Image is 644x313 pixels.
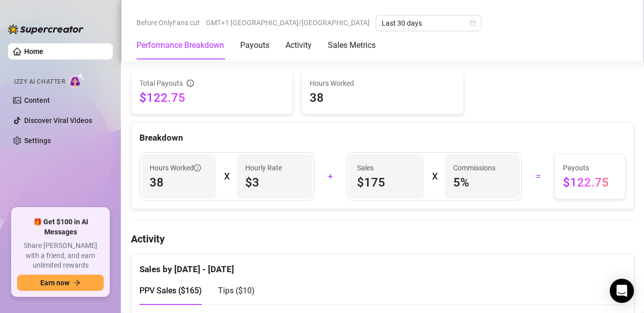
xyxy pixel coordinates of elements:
span: $122.75 [563,174,617,191]
div: X [432,168,437,184]
a: Content [24,96,50,104]
h4: Activity [131,232,634,246]
div: Sales Metrics [328,39,376,51]
span: Tips ( $10 ) [218,286,255,295]
img: AI Chatter [69,73,85,88]
span: $3 [245,174,304,191]
div: + [320,168,341,184]
span: Payouts [563,162,617,173]
div: Activity [285,39,312,51]
div: X [224,168,229,184]
span: Before OnlyFans cut [136,15,200,30]
span: Izzy AI Chatter [14,77,65,87]
span: 38 [150,174,208,191]
article: Hourly Rate [245,162,282,173]
span: $175 [357,174,415,191]
span: 38 [310,90,455,106]
span: 🎁 Get $100 in AI Messages [17,217,104,237]
a: Home [24,47,43,55]
span: Hours Worked [150,162,201,173]
button: Earn nowarrow-right [17,275,104,291]
span: calendar [470,20,476,26]
span: info-circle [194,164,201,171]
span: 5 % [453,174,512,191]
div: = [528,168,548,184]
span: Last 30 days [382,16,475,31]
a: Settings [24,137,51,145]
span: $122.75 [139,90,284,106]
div: Open Intercom Messenger [610,279,634,303]
span: PPV Sales ( $165 ) [139,286,202,295]
div: Performance Breakdown [136,39,224,51]
span: Total Payouts [139,78,183,89]
span: Earn now [40,279,69,287]
span: GMT+1 [GEOGRAPHIC_DATA]/[GEOGRAPHIC_DATA] [206,15,370,30]
span: Sales [357,162,415,173]
div: Breakdown [139,131,625,145]
span: Hours Worked [310,78,455,89]
span: info-circle [187,80,194,87]
img: logo-BBDzfeDw.svg [8,24,84,34]
span: arrow-right [74,279,81,286]
div: Payouts [240,39,269,51]
div: Sales by [DATE] - [DATE] [139,255,625,276]
article: Commissions [453,162,495,173]
a: Discover Viral Videos [24,116,92,124]
span: Share [PERSON_NAME] with a friend, and earn unlimited rewards [17,241,104,271]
